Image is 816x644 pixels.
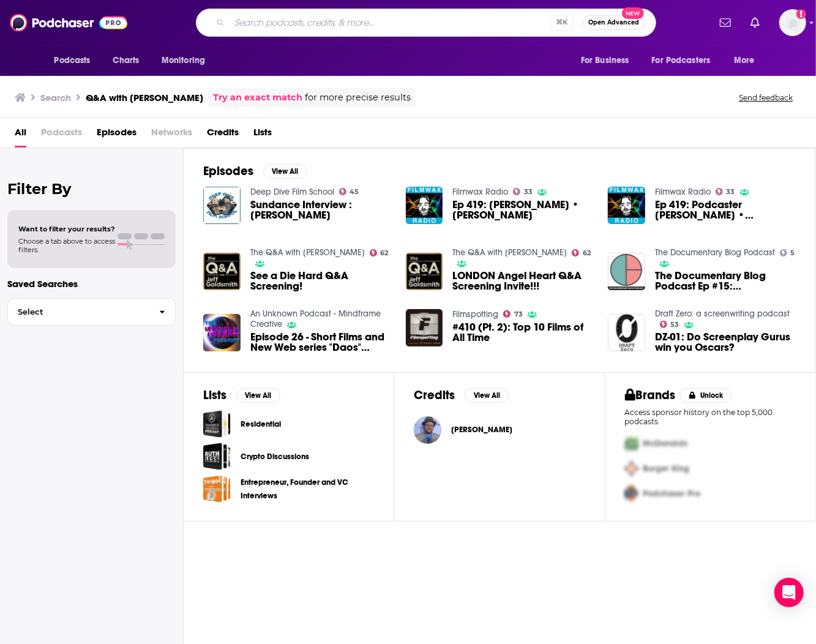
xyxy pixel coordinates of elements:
[250,332,391,353] a: Episode 26 - Short Films and New Web series "Daos" begins!
[203,253,241,290] img: See a Die Hard Q&A Screening!
[779,9,806,36] button: Show profile menu
[18,237,115,254] span: Choose a tab above to access filters.
[86,92,203,103] h3: Q&A with [PERSON_NAME]
[414,388,509,403] a: CreditsView All
[10,11,127,34] a: Podchaser - Follow, Share and Rate Podcasts
[414,388,455,403] h2: Credits
[41,122,82,148] span: Podcasts
[105,49,147,72] a: Charts
[655,332,796,353] a: DZ-01: Do Screenplay Gurus win you Oscars?
[40,92,71,103] h3: Search
[241,417,281,431] a: Residential
[8,308,149,316] span: Select
[370,249,389,256] a: 62
[779,9,806,36] span: Logged in as shubbardidpr
[203,187,241,224] img: Sundance Interview : Jeff Goldsmith
[263,164,307,179] button: View All
[608,253,645,290] img: The Documentary Blog Podcast Ep #15: Sundance/Slamdance 2012 Re-Cap
[513,188,533,195] a: 33
[196,9,656,37] div: Search podcasts, credits, & more...
[241,476,374,503] a: Entrepreneur, Founder and VC Interviews
[622,7,644,19] span: New
[514,312,523,317] span: 73
[524,189,533,195] span: 33
[774,578,804,607] div: Open Intercom Messenger
[203,314,241,351] a: Episode 26 - Short Films and New Web series "Daos" begins!
[203,443,231,470] a: Crypto Discussions
[588,20,639,26] span: Open Advanced
[350,189,359,195] span: 45
[162,52,205,69] span: Monitoring
[406,187,443,224] img: Ep 419: Jeff Goldsmith • Lisanne Skyler
[671,322,679,328] span: 53
[305,91,411,105] span: for more precise results
[655,271,796,291] a: The Documentary Blog Podcast Ep #15: Sundance/Slamdance 2012 Re-Cap
[655,247,775,258] a: The Documentary Blog Podcast
[153,49,221,72] button: open menu
[452,200,593,220] a: Ep 419: Jeff Goldsmith • Lisanne Skyler
[203,163,253,179] h2: Episodes
[203,388,280,403] a: ListsView All
[572,49,645,72] button: open menu
[734,52,755,69] span: More
[620,456,643,481] img: Second Pro Logo
[503,310,523,318] a: 73
[735,92,796,103] button: Send feedback
[207,122,239,148] a: Credits
[572,249,591,256] a: 62
[250,271,391,291] span: See a Die Hard Q&A Screening!
[452,200,593,220] span: Ep 419: [PERSON_NAME] • [PERSON_NAME]
[250,247,365,258] a: The Q&A with Jeff Goldsmith
[451,425,512,435] span: [PERSON_NAME]
[97,122,137,148] span: Episodes
[655,200,796,220] a: Ep 419: Podcaster Jeff Goldsmith • Filmmaker Lisanne Skyler
[241,450,309,463] a: Crypto Discussions
[406,309,443,346] img: #410 (Pt. 2): Top 10 Films of All Time
[15,122,26,148] a: All
[791,250,795,256] span: 5
[655,309,790,319] a: Draft Zero: a screenwriting podcast
[725,49,770,72] button: open menu
[18,225,115,233] span: Want to filter your results?
[625,388,676,403] h2: Brands
[203,388,226,403] h2: Lists
[583,15,645,30] button: Open AdvancedNew
[452,187,508,197] a: Filmwax Radio
[465,388,509,403] button: View All
[203,163,307,179] a: EpisodesView All
[583,250,591,256] span: 62
[727,189,735,195] span: 33
[414,416,441,444] a: Jeff Goldsmith
[7,278,176,290] p: Saved Searches
[452,271,593,291] span: LONDON Angel Heart Q&A Screening Invite!!!
[608,187,645,224] img: Ep 419: Podcaster Jeff Goldsmith • Filmmaker Lisanne Skyler
[620,431,643,456] img: First Pro Logo
[203,410,231,438] a: Residential
[113,52,140,69] span: Charts
[406,253,443,290] img: LONDON Angel Heart Q&A Screening Invite!!!
[796,9,806,19] svg: Add a profile image
[746,12,765,33] a: Show notifications dropdown
[7,180,176,198] h2: Filter By
[250,309,381,329] a: An Unknown Podcast - Mindframe Creative
[644,49,728,72] button: open menu
[643,489,701,499] span: Podchaser Pro
[608,314,645,351] img: DZ-01: Do Screenplay Gurus win you Oscars?
[253,122,272,148] a: Lists
[46,49,107,72] button: open menu
[451,425,512,435] a: Jeff Goldsmith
